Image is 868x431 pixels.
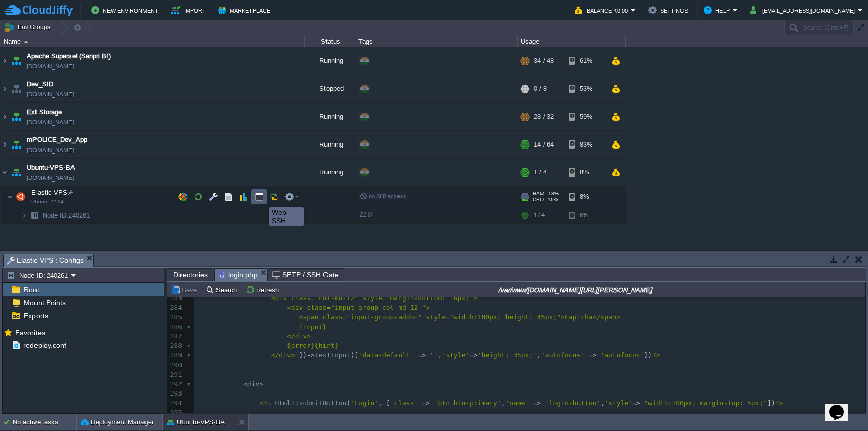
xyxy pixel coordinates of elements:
div: 1 / 4 [534,159,547,186]
span: ([ [350,351,358,359]
div: Tags [356,35,517,47]
span: < [243,380,247,388]
span: div [247,380,259,388]
div: 59% [569,103,602,130]
button: [EMAIL_ADDRESS][DOMAIN_NAME] [750,4,858,16]
div: Web SSH [272,208,301,225]
a: redeploy.conf [21,341,68,350]
span: RAM [533,191,544,197]
span: 22.04 [360,211,374,218]
button: Node ID: 240261 [7,271,71,280]
img: AMDAwAAAACH5BAEAAAAALAAAAAABAAEAAAICRAEAOw== [1,159,9,186]
span: ( [346,399,350,407]
button: Help [704,4,733,16]
div: 1 / 4 [534,207,545,223]
div: 34 / 48 [534,47,554,75]
span: <div class="col-md-12" style="margin-bottom: 10px;"> [271,294,478,302]
a: [DOMAIN_NAME] [27,145,74,155]
div: 283 [167,294,185,303]
div: Status [305,35,355,47]
a: Exports [22,311,50,320]
span: => [418,351,426,359]
li: /var/www/sevarth.in.net/Yatharth/frontend/views/site/login.php [214,268,268,281]
img: CloudJiffy [4,4,73,17]
span: Node ID: [43,211,68,219]
span: Elastic VPS : Configs [7,254,84,267]
img: AMDAwAAAACH5BAEAAAAALAAAAAABAAEAAAICRAEAOw== [24,41,28,43]
button: Deployment Manager [81,417,154,427]
div: Running [305,159,355,186]
div: 289 [167,351,185,361]
div: 83% [569,131,602,158]
iframe: chat widget [825,390,858,421]
span: -> [307,351,315,359]
button: Import [171,4,209,16]
span: 'Login' [350,399,378,407]
span: :: [291,399,299,407]
button: Search [206,285,240,294]
span: , [600,399,604,407]
span: 'class' [390,399,418,407]
span: 16% [548,197,558,203]
span: 'btn btn-primary' [434,399,501,407]
div: 294 [167,399,185,408]
span: "width:100px; margin-top: 5px;" [644,399,768,407]
span: <? [259,399,267,407]
img: AMDAwAAAACH5BAEAAAAALAAAAAABAAEAAAICRAEAOw== [1,131,9,158]
span: ]) [299,351,307,359]
span: 'style' [604,399,632,407]
a: Ext Storage [27,107,62,117]
button: Save [171,285,200,294]
button: Env Groups [4,20,54,34]
img: AMDAwAAAACH5BAEAAAAALAAAAAABAAEAAAICRAEAOw== [21,207,27,223]
span: <div class="input-group col-md-12 "> [287,304,430,311]
img: AMDAwAAAACH5BAEAAAAALAAAAAABAAEAAAICRAEAOw== [9,103,23,130]
span: </div>' [271,351,299,359]
span: ]) [767,399,775,407]
span: ]) [644,351,653,359]
img: AMDAwAAAACH5BAEAAAAALAAAAAABAAEAAAICRAEAOw== [9,159,23,186]
span: 'name' [505,399,529,407]
div: 28 / 32 [534,103,554,130]
a: Dev_SID [27,79,53,89]
button: Balance ₹0.00 [575,4,631,16]
div: No active tasks [13,414,76,430]
span: </div> [287,332,311,340]
button: Marketplace [218,4,273,16]
span: => [469,351,478,359]
span: [DOMAIN_NAME] [27,117,74,127]
img: AMDAwAAAACH5BAEAAAAALAAAAAABAAEAAAICRAEAOw== [9,75,23,102]
div: 0 / 8 [534,75,547,102]
span: Favorites [13,328,47,337]
span: , [438,351,442,359]
div: 53% [569,75,602,102]
a: Elastic VPSUbuntu 22.04 [30,189,69,196]
span: ?> [652,351,660,359]
a: Mount Points [22,298,67,307]
img: AMDAwAAAACH5BAEAAAAALAAAAAABAAEAAAICRAEAOw== [1,75,9,102]
div: Stopped [305,75,355,102]
div: 14 / 64 [534,131,554,158]
div: 287 [167,332,185,341]
span: 18% [548,191,559,197]
a: Ubuntu-VPS-BA [27,163,75,173]
a: Root [22,285,41,294]
button: New Environment [91,4,161,16]
span: , [537,351,541,359]
span: '' [430,351,438,359]
span: [DOMAIN_NAME] [27,173,74,183]
img: AMDAwAAAACH5BAEAAAAALAAAAAABAAEAAAICRAEAOw== [1,47,9,75]
span: 'height: 35px;' [478,351,537,359]
div: Running [305,103,355,130]
span: submitButton [299,399,347,407]
img: AMDAwAAAACH5BAEAAAAALAAAAAABAAEAAAICRAEAOw== [9,131,23,158]
img: AMDAwAAAACH5BAEAAAAALAAAAAABAAEAAAICRAEAOw== [7,187,13,207]
span: , [501,399,505,407]
div: 8% [569,187,602,207]
span: {error}{hint} [287,342,339,349]
div: 286 [167,322,185,332]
